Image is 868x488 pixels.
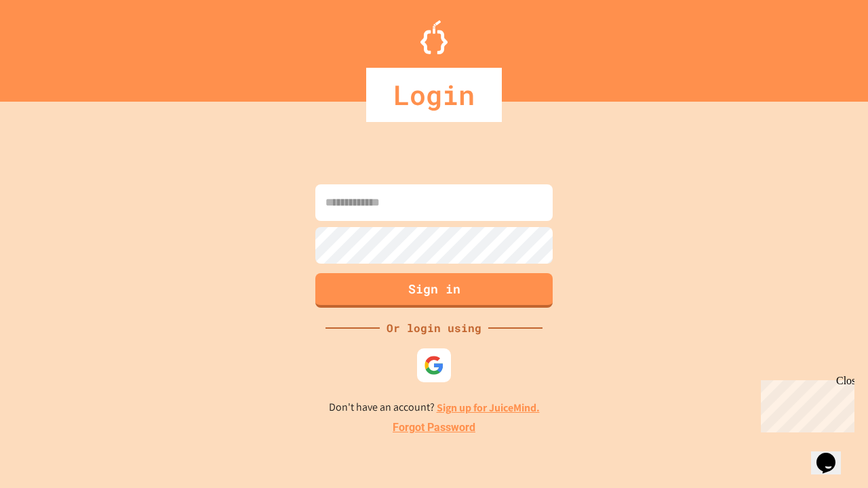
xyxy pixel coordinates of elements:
button: Sign in [315,273,553,308]
a: Forgot Password [393,420,475,436]
iframe: chat widget [811,434,854,474]
iframe: chat widget [755,375,854,432]
div: Or login using [380,320,488,336]
img: google-icon.svg [424,355,444,375]
div: Login [366,68,502,122]
div: Chat with us now!Close [5,5,94,86]
a: Sign up for JuiceMind. [437,401,540,415]
p: Don't have an account? [329,399,540,416]
img: Logo.svg [420,20,448,54]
